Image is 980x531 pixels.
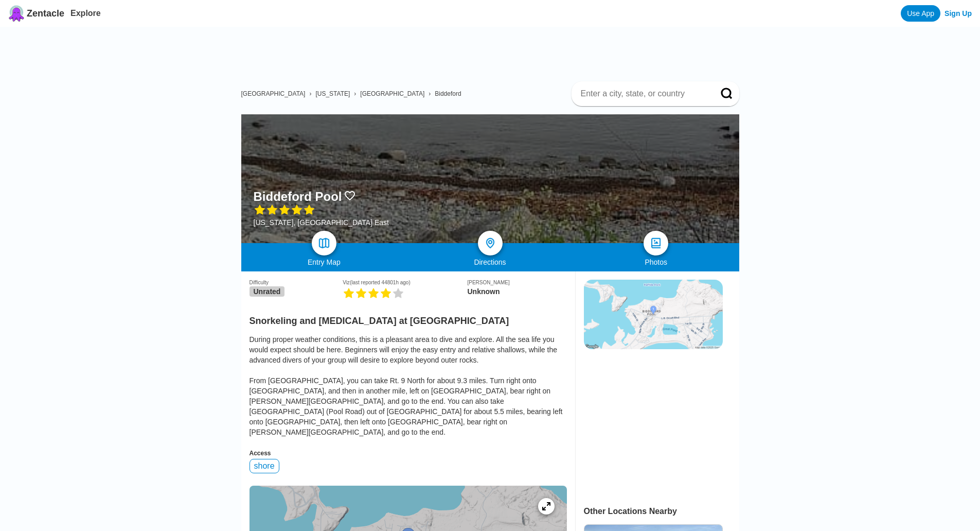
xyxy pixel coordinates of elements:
span: › [429,90,431,97]
div: [PERSON_NAME] [467,280,566,285]
img: photos [650,237,662,249]
div: Viz (last reported 44801h ago) [343,280,467,285]
span: › [309,90,311,97]
a: Zentacle logoZentacle [8,5,64,22]
div: Entry Map [241,258,407,266]
iframe: Advertisement [584,359,722,488]
div: Photos [573,258,739,266]
img: map [318,237,330,249]
a: directions [478,231,503,255]
img: staticmap [584,280,723,349]
input: Enter a city, state, or country [580,89,706,99]
a: map [312,231,336,255]
a: Explore [70,9,101,18]
span: Zentacle [27,8,64,19]
span: Unrated [250,286,285,297]
div: Access [250,450,567,457]
a: [GEOGRAPHIC_DATA] [241,90,306,97]
div: Directions [407,258,573,266]
h2: Snorkeling and [MEDICAL_DATA] at [GEOGRAPHIC_DATA] [250,310,567,327]
a: Use App [901,5,940,22]
a: [GEOGRAPHIC_DATA] [360,90,424,97]
a: Sign Up [945,9,972,18]
div: Difficulty [250,280,343,285]
img: directions [484,237,496,249]
div: Other Locations Nearby [584,507,739,516]
h1: Biddeford Pool [254,190,342,204]
div: shore [250,459,279,473]
img: Zentacle logo [8,5,25,22]
a: Biddeford [435,90,461,97]
a: [US_STATE] [315,90,350,97]
span: › [354,90,356,97]
iframe: Advertisement [250,27,739,73]
a: photos [644,231,668,255]
div: During proper weather conditions, this is a pleasant area to dive and explore. All the sea life y... [250,334,567,437]
div: Unknown [467,287,566,296]
div: [US_STATE], [GEOGRAPHIC_DATA] East [254,218,389,227]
